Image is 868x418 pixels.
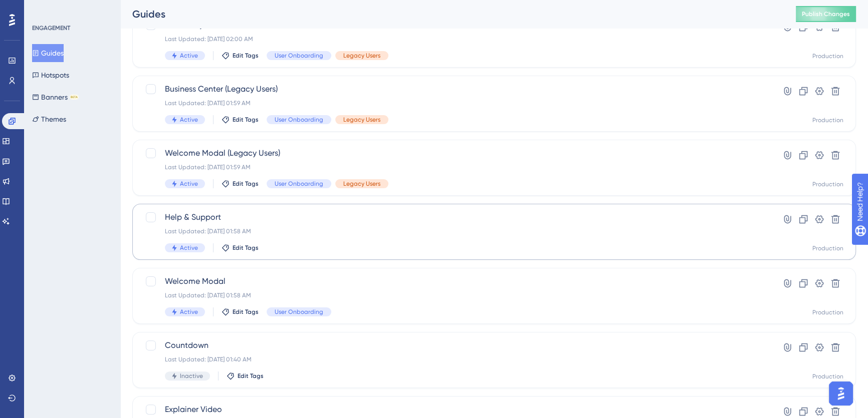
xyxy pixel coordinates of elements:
span: Active [180,308,198,316]
div: Production [812,116,843,124]
button: Hotspots [32,66,69,84]
div: Production [812,308,843,316]
span: Business Center (Legacy Users) [165,83,743,95]
span: Welcome Modal (Legacy Users) [165,147,743,159]
span: Inactive [180,372,203,380]
span: Countdown [165,339,743,351]
span: User Onboarding [275,180,323,188]
button: Themes [32,110,66,128]
span: Active [180,52,198,60]
div: ENGAGEMENT [32,24,70,32]
button: Edit Tags [222,308,259,316]
div: Production [812,180,843,188]
span: Edit Tags [233,52,259,60]
button: Publish Changes [796,6,856,22]
span: User Onboarding [275,308,323,316]
div: Production [812,52,843,60]
span: Explainer Video [165,403,743,415]
button: Edit Tags [227,372,264,380]
div: Last Updated: [DATE] 01:58 AM [165,227,743,235]
div: Production [812,372,843,380]
span: Active [180,244,198,252]
button: Guides [32,44,64,62]
span: Edit Tags [233,244,259,252]
div: Last Updated: [DATE] 01:58 AM [165,291,743,299]
span: Edit Tags [238,372,264,380]
button: Edit Tags [222,52,259,60]
span: Publish Changes [802,10,850,18]
button: Edit Tags [222,180,259,188]
span: Legacy Users [343,180,380,188]
iframe: UserGuiding AI Assistant Launcher [826,378,856,408]
span: Legacy Users [343,116,380,124]
div: BETA [70,95,79,100]
span: Edit Tags [233,180,259,188]
button: Edit Tags [222,244,259,252]
span: Edit Tags [233,308,259,316]
button: Edit Tags [222,116,259,124]
span: Need Help? [24,3,63,15]
div: Production [812,244,843,252]
span: Help & Support [165,211,743,223]
span: User Onboarding [275,52,323,60]
button: BannersBETA [32,88,79,106]
span: Welcome Modal [165,275,743,287]
div: Last Updated: [DATE] 01:59 AM [165,163,743,171]
div: Guides [132,7,771,21]
span: User Onboarding [275,116,323,124]
span: Edit Tags [233,116,259,124]
div: Last Updated: [DATE] 01:59 AM [165,99,743,107]
span: Active [180,180,198,188]
span: Active [180,116,198,124]
div: Last Updated: [DATE] 02:00 AM [165,35,743,43]
div: Last Updated: [DATE] 01:40 AM [165,355,743,363]
span: Legacy Users [343,52,380,60]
